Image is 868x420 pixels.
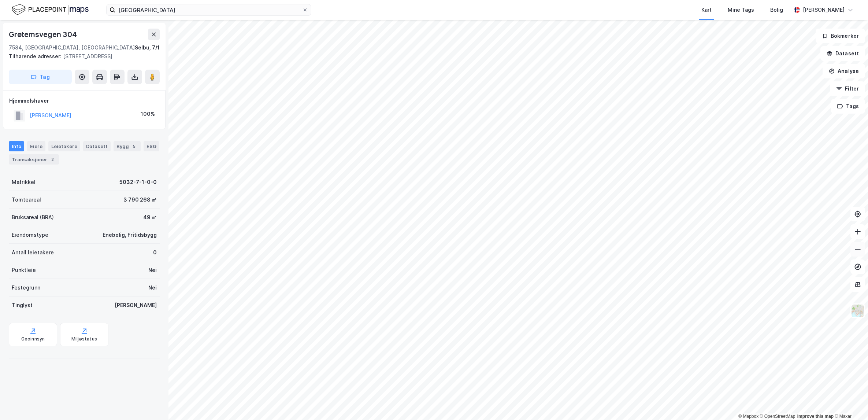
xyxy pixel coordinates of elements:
div: [PERSON_NAME] [803,5,845,14]
img: Z [851,304,865,318]
div: Mine Tags [728,5,754,14]
div: Bygg [114,141,141,151]
div: Enebolig, Fritidsbygg [103,231,157,239]
div: Transaksjoner [9,154,59,165]
a: Improve this map [797,414,834,419]
div: Kontrollprogram for chat [831,385,868,420]
div: Miljøstatus [71,336,97,342]
div: Eiere [27,141,45,151]
div: 7584, [GEOGRAPHIC_DATA], [GEOGRAPHIC_DATA] [9,43,135,52]
button: Datasett [820,46,865,61]
div: Leietakere [48,141,80,151]
div: 2 [49,156,56,163]
button: Analyse [823,64,865,78]
div: Festegrunn [12,283,40,292]
div: Eiendomstype [12,231,48,239]
button: Bokmerker [816,29,865,43]
div: Kart [701,5,712,14]
div: Nei [148,266,157,275]
div: Datasett [83,141,111,151]
iframe: Chat Widget [831,385,868,420]
a: Mapbox [738,414,758,419]
button: Filter [830,81,865,96]
div: [STREET_ADDRESS] [9,52,154,61]
div: Bolig [770,5,783,14]
div: 5032-7-1-0-0 [119,178,157,187]
div: Info [9,141,24,151]
div: Bruksareal (BRA) [12,213,54,222]
div: Hjemmelshaver [9,96,159,105]
div: Geoinnsyn [21,336,45,342]
div: Selbu, 7/1 [135,43,160,52]
div: 49 ㎡ [143,213,157,222]
div: Grøtemsvegen 304 [9,29,78,40]
a: OpenStreetMap [760,414,795,419]
div: [PERSON_NAME] [115,301,157,310]
img: logo.f888ab2527a4732fd821a326f86c7f29.svg [12,3,89,16]
div: 0 [153,248,157,257]
div: Tinglyst [12,301,33,310]
div: Antall leietakere [12,248,54,257]
div: Nei [148,283,157,292]
div: 5 [130,143,138,150]
div: 100% [141,110,155,118]
button: Tag [9,70,72,84]
input: Søk på adresse, matrikkel, gårdeiere, leietakere eller personer [115,4,302,15]
button: Tags [831,99,865,114]
div: Matrikkel [12,178,36,187]
div: Tomteareal [12,195,41,204]
div: 3 790 268 ㎡ [123,195,157,204]
div: Punktleie [12,266,36,275]
div: ESG [144,141,159,151]
span: Tilhørende adresser: [9,53,63,59]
